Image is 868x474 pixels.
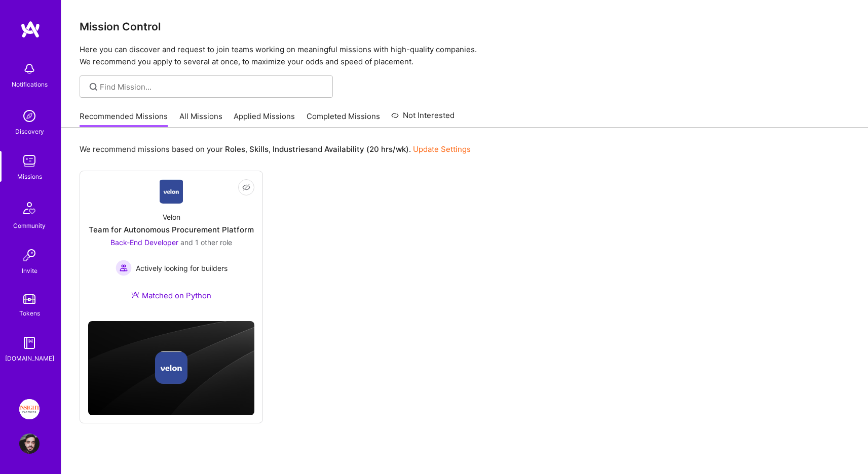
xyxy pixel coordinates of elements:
[324,144,409,154] b: Availability (20 hrs/wk)
[89,224,254,235] div: Team for Autonomous Procurement Platform
[17,399,42,419] a: Insight Partners: Data & AI - Sourcing
[17,433,42,454] a: User Avatar
[80,144,471,154] p: We recommend missions based on your , , and .
[307,111,380,128] a: Completed Missions
[179,111,222,128] a: All Missions
[12,79,48,90] div: Notifications
[19,333,40,353] img: guide book
[413,144,471,154] a: Update Settings
[131,290,211,301] div: Matched on Python
[80,111,168,128] a: Recommended Missions
[100,82,325,92] input: Find Mission...
[163,212,180,222] div: Velon
[180,238,232,247] span: and 1 other role
[23,294,35,304] img: tokens
[22,265,37,276] div: Invite
[19,151,40,171] img: teamwork
[391,109,455,128] a: Not Interested
[80,20,850,33] h3: Mission Control
[15,126,44,137] div: Discovery
[13,220,46,231] div: Community
[17,196,42,220] img: Community
[5,353,54,364] div: [DOMAIN_NAME]
[155,351,187,384] img: Company logo
[19,106,40,126] img: discovery
[19,59,40,79] img: bell
[234,111,295,128] a: Applied Missions
[160,179,183,204] img: Company Logo
[225,144,245,154] b: Roles
[88,321,254,415] img: cover
[242,183,250,191] i: icon EyeClosed
[17,171,42,182] div: Missions
[131,291,139,299] img: Ateam Purple Icon
[110,238,178,247] span: Back-End Developer
[88,179,254,313] a: Company LogoVelonTeam for Autonomous Procurement PlatformBack-End Developer and 1 other roleActiv...
[19,433,40,454] img: User Avatar
[273,144,309,154] b: Industries
[20,20,41,38] img: logo
[19,399,40,419] img: Insight Partners: Data & AI - Sourcing
[249,144,269,154] b: Skills
[19,245,40,265] img: Invite
[80,44,850,68] p: Here you can discover and request to join teams working on meaningful missions with high-quality ...
[116,260,132,276] img: Actively looking for builders
[19,308,40,319] div: Tokens
[136,263,228,273] span: Actively looking for builders
[88,81,99,93] i: icon SearchGrey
